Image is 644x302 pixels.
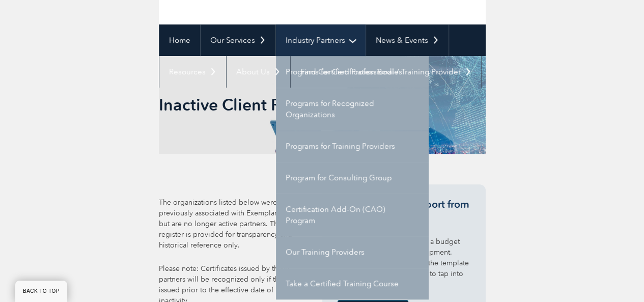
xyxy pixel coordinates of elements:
a: Industry Partners [276,24,366,56]
a: News & Events [366,24,449,56]
a: Our Services [201,24,275,56]
a: Resources [159,56,226,88]
a: Find Certified Professional / Training Provider [291,56,481,88]
a: BACK TO TOP [15,281,67,302]
a: Take a Certified Training Course [276,268,429,299]
a: Certification Add-On (CAO) Program [276,194,429,236]
a: About Us [227,56,290,88]
p: The organizations listed below were previously associated with Exemplar Global but are no longer ... [159,197,306,251]
a: Home [159,24,200,56]
a: Our Training Providers [276,236,429,268]
a: Programs for Recognized Organizations [276,88,429,130]
h2: Inactive Client Register [159,97,387,113]
a: Program for Consulting Group [276,162,429,194]
a: Programs for Training Providers [276,130,429,162]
